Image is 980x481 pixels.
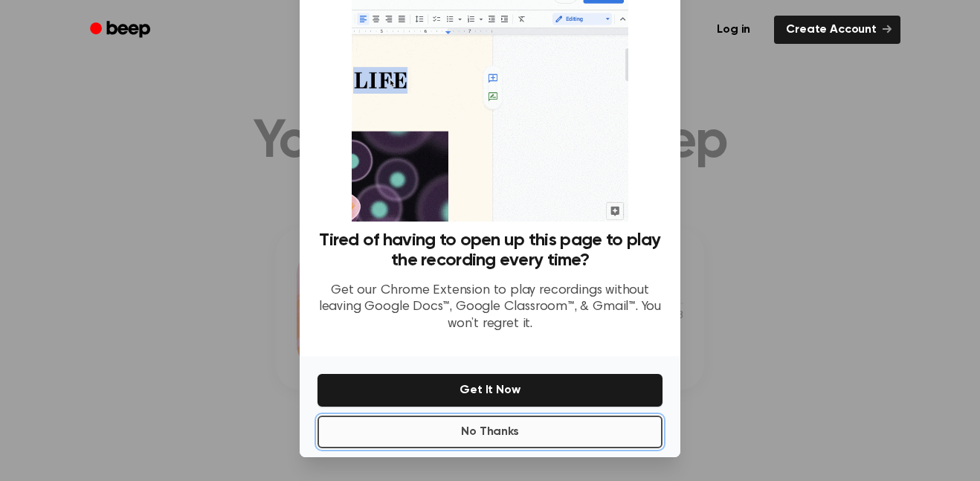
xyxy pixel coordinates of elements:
[317,230,663,271] h3: Tired of having to open up this page to play the recording every time?
[317,416,663,448] button: No Thanks
[774,16,900,44] a: Create Account
[80,16,164,45] a: Beep
[317,374,663,407] button: Get It Now
[317,283,663,333] p: Get our Chrome Extension to play recordings without leaving Google Docs™, Google Classroom™, & Gm...
[702,13,765,47] a: Log in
